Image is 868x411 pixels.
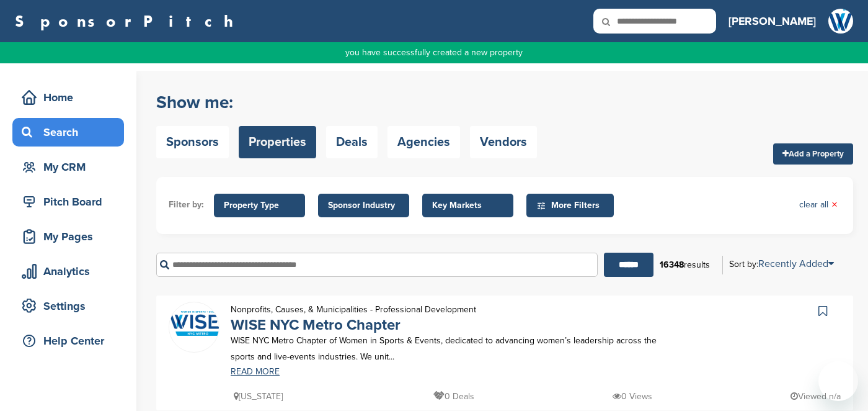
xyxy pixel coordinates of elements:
a: My Pages [12,222,124,251]
p: WISE NYC Metro Chapter of Women in Sports & Events, dedicated to advancing women’s leadership acr... [231,333,673,364]
p: Viewed n/a [790,389,841,404]
a: Help Center [12,327,124,355]
p: [US_STATE] [234,389,283,404]
div: Search [19,121,124,143]
a: SponsorPitch [15,13,241,29]
div: My Pages [19,225,124,248]
a: Pitch Board [12,187,124,216]
a: WISE NYC Metro Chapter [231,316,401,334]
div: Sort by: [729,259,834,269]
h2: Show me: [156,91,537,114]
h3: [PERSON_NAME] [728,12,816,30]
a: Vendors [470,126,537,158]
a: Analytics [12,257,124,286]
div: Analytics [19,260,124,282]
a: Home [12,83,124,112]
span: Property Type [224,199,295,212]
a: My CRM [12,153,124,181]
a: Settings [12,292,124,320]
img: Wise nyc logo 2020 color [169,311,219,336]
div: My CRM [19,156,124,178]
a: Add a Property [773,143,853,165]
div: Help Center [19,330,124,352]
span: Key Markets [432,199,503,212]
div: Settings [19,295,124,317]
a: Search [12,118,124,147]
span: Sponsor Industry [328,199,399,212]
a: clear all× [799,198,838,212]
p: 0 Deals [433,389,474,404]
a: Agencies [387,126,460,158]
a: READ MORE [231,368,673,376]
a: Deals [326,126,378,158]
a: Sponsors [156,126,229,158]
div: Pitch Board [19,191,124,213]
iframe: Button to launch messaging window [818,361,858,401]
a: Properties [239,126,316,158]
span: More Filters [536,199,608,212]
b: 16348 [660,260,684,270]
span: × [831,198,838,212]
a: [PERSON_NAME] [728,7,816,35]
div: Home [19,86,124,109]
div: results [653,255,716,276]
a: Recently Added [758,258,834,270]
li: Filter by: [169,198,204,212]
p: 0 Views [613,389,652,404]
p: Nonprofits, Causes, & Municipalities - Professional Development [231,302,476,317]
